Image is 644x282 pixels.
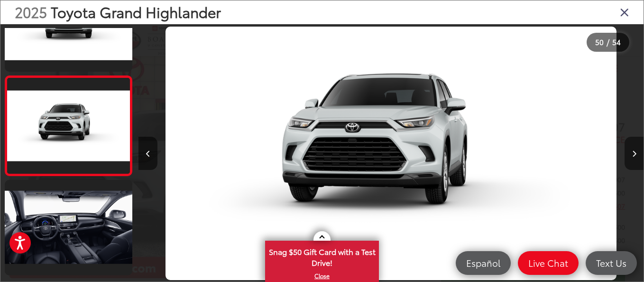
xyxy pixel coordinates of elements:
span: / [606,39,610,46]
span: 54 [612,37,621,47]
a: Español [456,251,511,275]
i: Close gallery [620,6,629,18]
button: Previous image [138,137,157,170]
div: 2025 Toyota Grand Highlander XLE 49 [138,27,644,281]
img: 2025 Toyota Grand Highlander XLE [6,90,131,161]
span: 2025 [15,1,47,22]
span: Snag $50 Gift Card with a Test Drive! [266,242,378,271]
span: 50 [595,37,604,47]
a: Text Us [586,251,637,275]
img: 2025 Toyota Grand Highlander XLE [3,191,134,264]
span: Español [461,257,505,269]
img: 2025 Toyota Grand Highlander XLE [166,27,616,281]
span: Toyota Grand Highlander [51,1,221,22]
button: Next image [625,137,644,170]
span: Live Chat [524,257,573,269]
span: Text Us [591,257,631,269]
a: Live Chat [518,251,579,275]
